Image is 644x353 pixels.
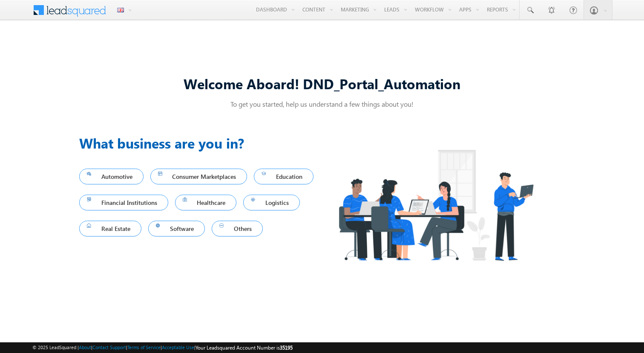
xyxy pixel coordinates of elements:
span: Financial Institutions [87,197,161,208]
div: Welcome Aboard! DND_Portal_Automation [79,74,565,93]
a: About [79,344,91,350]
span: © 2025 LeadSquared | | | | | [32,344,293,352]
span: Automotive [87,171,136,182]
span: Education [262,171,306,182]
a: Contact Support [92,344,126,350]
a: Terms of Service [127,344,161,350]
span: Real Estate [87,223,134,234]
p: To get you started, help us understand a few things about you! [79,99,565,108]
span: Your Leadsquared Account Number is [195,344,293,351]
span: Others [219,223,255,234]
span: 35195 [280,344,293,351]
span: Healthcare [183,197,229,208]
span: Logistics [251,197,292,208]
h3: What business are you in? [79,133,322,153]
img: Industry.png [322,133,549,277]
span: Consumer Marketplaces [158,171,240,182]
span: Software [156,223,198,234]
a: Acceptable Use [162,344,194,350]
